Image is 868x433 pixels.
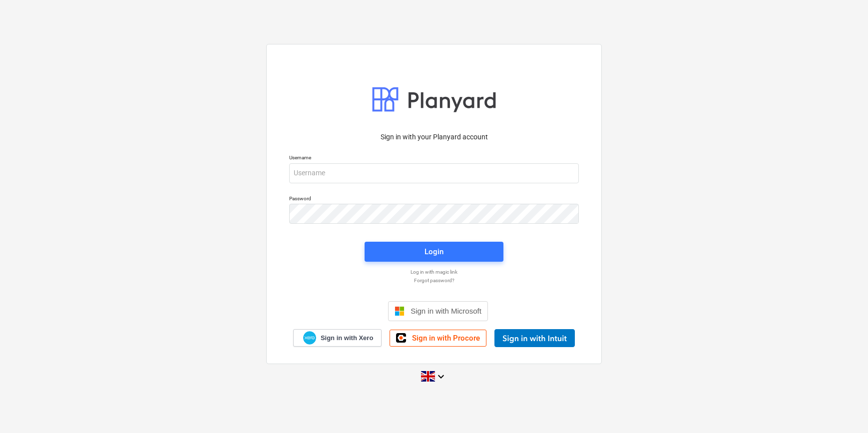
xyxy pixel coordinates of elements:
img: Xero logo [303,331,316,345]
p: Sign in with your Planyard account [289,132,579,142]
img: Microsoft logo [395,306,405,316]
a: Sign in with Procore [390,330,486,347]
p: Password [289,195,579,204]
span: Sign in with Microsoft [411,307,481,315]
i: keyboard_arrow_down [435,371,447,383]
a: Forgot password? [284,277,584,284]
span: Sign in with Xero [321,334,373,343]
p: Username [289,154,579,163]
div: Login [425,245,443,258]
a: Log in with magic link [284,269,584,275]
a: Sign in with Xero [293,329,382,347]
span: Sign in with Procore [412,334,480,343]
button: Login [365,242,503,262]
input: Username [289,163,579,183]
